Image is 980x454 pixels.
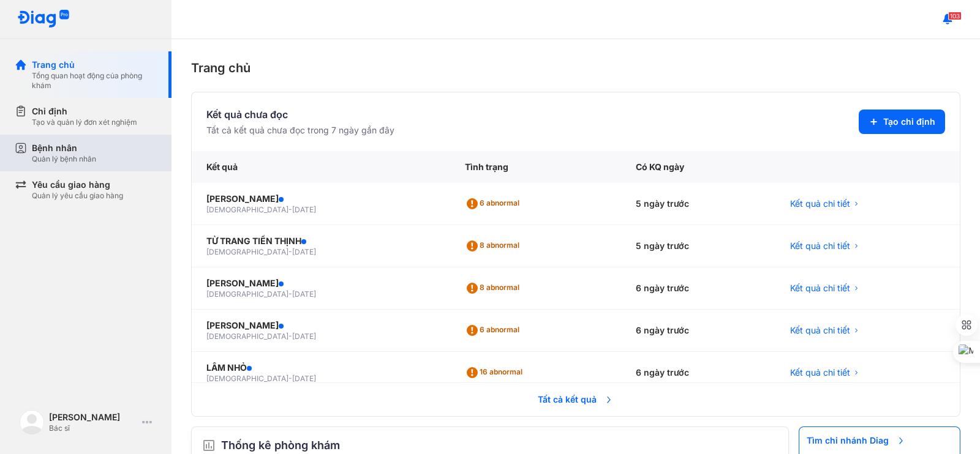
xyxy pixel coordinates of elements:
[206,374,288,383] span: [DEMOGRAPHIC_DATA]
[292,289,316,299] span: [DATE]
[32,179,123,191] div: Yêu cầu giao hàng
[32,71,157,91] div: Tổng quan hoạt động của phòng khám
[621,310,775,352] div: 6 ngày trước
[221,437,340,454] span: Thống kê phòng khám
[621,352,775,394] div: 6 ngày trước
[206,247,288,256] span: [DEMOGRAPHIC_DATA]
[206,332,288,341] span: [DEMOGRAPHIC_DATA]
[621,225,775,267] div: 5 ngày trước
[465,321,524,340] div: 6 abnormal
[288,289,292,299] span: -
[206,319,435,332] div: [PERSON_NAME]
[49,411,137,423] div: [PERSON_NAME]
[859,110,945,134] button: Tạo chỉ định
[32,59,157,71] div: Trang chủ
[32,105,137,117] div: Chỉ định
[288,374,292,383] span: -
[206,193,435,205] div: [PERSON_NAME]
[206,277,435,289] div: [PERSON_NAME]
[20,410,44,434] img: logo
[191,59,960,77] div: Trang chủ
[292,205,316,214] span: [DATE]
[790,367,850,379] span: Kết quả chi tiết
[192,151,450,183] div: Kết quả
[292,374,316,383] span: [DATE]
[206,107,394,122] div: Kết quả chưa đọc
[32,154,96,164] div: Quản lý bệnh nhân
[790,324,850,337] span: Kết quả chi tiết
[32,142,96,154] div: Bệnh nhân
[288,205,292,214] span: -
[206,235,435,247] div: TỪ TRANG TIẾN THỊNH
[530,386,621,413] span: Tất cả kết quả
[465,363,527,382] div: 16 abnormal
[292,332,316,341] span: [DATE]
[49,423,137,433] div: Bác sĩ
[790,198,850,210] span: Kết quả chi tiết
[292,247,316,256] span: [DATE]
[450,151,621,183] div: Tình trạng
[790,282,850,294] span: Kết quả chi tiết
[883,116,935,128] span: Tạo chỉ định
[206,289,288,299] span: [DEMOGRAPHIC_DATA]
[288,332,292,341] span: -
[621,183,775,225] div: 5 ngày trước
[32,117,137,127] div: Tạo và quản lý đơn xét nghiệm
[790,240,850,252] span: Kết quả chi tiết
[465,194,524,214] div: 6 abnormal
[206,362,435,374] div: LÂM NHỎ
[465,278,524,298] div: 8 abnormal
[465,236,524,256] div: 8 abnormal
[202,438,216,453] img: order.5a6da16c.svg
[288,247,292,256] span: -
[948,12,962,20] span: 103
[32,191,123,201] div: Quản lý yêu cầu giao hàng
[206,124,394,136] div: Tất cả kết quả chưa đọc trong 7 ngày gần đây
[799,427,913,454] span: Tìm chi nhánh Diag
[621,267,775,310] div: 6 ngày trước
[17,10,70,29] img: logo
[206,205,288,214] span: [DEMOGRAPHIC_DATA]
[621,151,775,183] div: Có KQ ngày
